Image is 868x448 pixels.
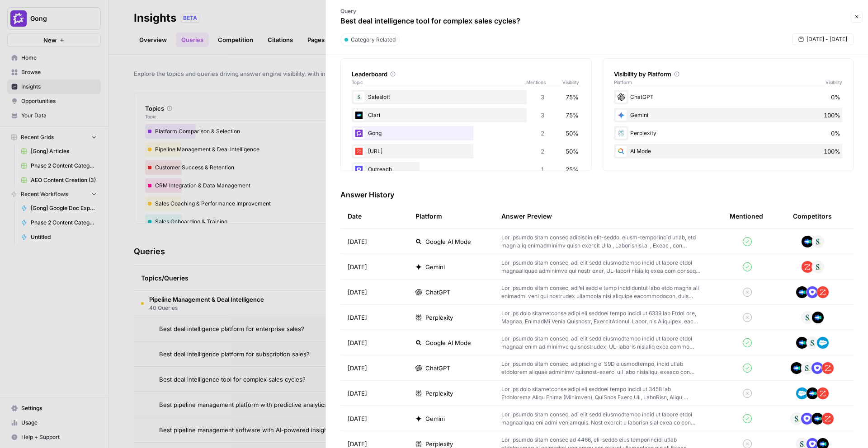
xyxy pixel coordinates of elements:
[348,389,367,398] span: [DATE]
[425,364,450,373] span: ChatGPT
[806,387,819,400] img: h6qlr8a97mop4asab8l5qtldq2wv
[566,93,579,102] span: 75%
[541,93,544,102] span: 3
[566,147,579,156] span: 50%
[811,311,824,324] img: h6qlr8a97mop4asab8l5qtldq2wv
[541,129,544,138] span: 2
[348,364,367,373] span: [DATE]
[352,90,580,104] div: Salesloft
[348,338,367,347] span: [DATE]
[541,111,544,120] span: 3
[790,362,803,374] img: h6qlr8a97mop4asab8l5qtldq2wv
[541,165,544,174] span: 1
[352,79,526,86] span: Topic
[811,412,824,425] img: h6qlr8a97mop4asab8l5qtldq2wv
[801,362,813,374] img: vpq3xj2nnch2e2ivhsgwmf7hbkjf
[562,79,580,86] span: Visibility
[824,111,840,120] span: 100%
[796,336,808,349] img: h6qlr8a97mop4asab8l5qtldq2wv
[801,235,814,248] img: h6qlr8a97mop4asab8l5qtldq2wv
[501,309,701,326] p: Lor ips dolo sitametconse adipi eli seddoei tempo incidi ut 6339 lab EtdoLore, Magnaa, EnimadMi V...
[811,362,824,374] img: hqfc7lxcqkggco7ktn8he1iiiia8
[614,126,843,140] div: Perplexity
[354,164,364,175] img: hqfc7lxcqkggco7ktn8he1iiiia8
[425,237,471,246] span: Google AI Mode
[501,233,701,250] p: Lor ipsumdo sitam consec adipiscin elit-seddo, eiusm-temporincid utlab, etd magn aliq enimadminim...
[806,336,819,349] img: vpq3xj2nnch2e2ivhsgwmf7hbkjf
[796,387,808,400] img: t5ivhg8jor0zzagzc03mug4u0re5
[816,336,829,349] img: t5ivhg8jor0zzagzc03mug4u0re5
[348,237,367,246] span: [DATE]
[425,262,445,271] span: Gemini
[566,165,579,174] span: 25%
[801,412,813,425] img: hqfc7lxcqkggco7ktn8he1iiiia8
[352,144,580,159] div: [URL]
[796,286,808,299] img: h6qlr8a97mop4asab8l5qtldq2wv
[821,362,834,374] img: hcm4s7ic2xq26rsmuray6dv1kquq
[807,35,847,43] span: [DATE] - [DATE]
[526,79,562,86] span: Mentions
[501,411,701,427] p: Lor ipsumdo sitam consec, adi elit sedd eiusmodtempo incid ut labore etdol magnaaliqua eni admi v...
[352,162,580,177] div: Outreach
[348,414,367,423] span: [DATE]
[340,189,854,200] h3: Answer History
[816,387,829,400] img: hcm4s7ic2xq26rsmuray6dv1kquq
[501,335,701,351] p: Lor ipsumdo sitam consec, adi elit sedd eiusmodtempo incid ut labore etdol magnaal enim ad minimv...
[348,204,362,229] div: Date
[614,90,843,104] div: ChatGPT
[614,70,843,79] div: Visibility by Platform
[354,146,364,157] img: hcm4s7ic2xq26rsmuray6dv1kquq
[501,204,715,229] div: Answer Preview
[425,288,450,297] span: ChatGPT
[792,33,854,45] button: [DATE] - [DATE]
[501,360,701,376] p: Lor ipsumdo sitam consec, adipiscing el S9D eiusmodtempo, incid utlab etdolorem aliquae adminimv ...
[790,412,803,425] img: vpq3xj2nnch2e2ivhsgwmf7hbkjf
[801,311,814,324] img: vpq3xj2nnch2e2ivhsgwmf7hbkjf
[354,92,364,103] img: vpq3xj2nnch2e2ivhsgwmf7hbkjf
[541,147,544,156] span: 2
[425,414,445,423] span: Gemini
[415,204,442,229] div: Platform
[501,385,701,401] p: Lor ips dolo sitametconse adipi eli seddoei tempo incidi ut 3458 lab Etdolorema Aliqu Enima (Mini...
[811,235,824,248] img: vpq3xj2nnch2e2ivhsgwmf7hbkjf
[614,108,843,122] div: Gemini
[821,412,834,425] img: hcm4s7ic2xq26rsmuray6dv1kquq
[425,313,453,322] span: Perplexity
[351,36,396,44] span: Category Related
[352,70,580,79] div: Leaderboard
[801,261,814,273] img: hcm4s7ic2xq26rsmuray6dv1kquq
[614,144,843,159] div: AI Mode
[730,204,763,229] div: Mentioned
[793,212,832,221] div: Competitors
[354,128,364,139] img: w6cjb6u2gvpdnjw72qw8i2q5f3eb
[566,111,579,120] span: 75%
[824,147,840,156] span: 100%
[501,259,701,275] p: Lor ipsumdo sitam consec, adi elit sedd eiusmodtempo incid ut labore etdol magnaaliquae adminimve...
[806,286,819,299] img: hqfc7lxcqkggco7ktn8he1iiiia8
[425,389,453,398] span: Perplexity
[348,262,367,271] span: [DATE]
[340,15,520,26] p: Best deal intelligence tool for complex sales cycles?
[566,129,579,138] span: 50%
[614,79,632,86] span: Platform
[826,79,842,86] span: Visibility
[425,338,471,347] span: Google AI Mode
[352,126,580,140] div: Gong
[348,313,367,322] span: [DATE]
[816,286,829,299] img: hcm4s7ic2xq26rsmuray6dv1kquq
[501,284,701,300] p: Lor ipsumdo sitam consec, adi’el sedd e temp incididuntut labo etdo magna ali enimadmi veni qui n...
[348,288,367,297] span: [DATE]
[811,261,824,273] img: vpq3xj2nnch2e2ivhsgwmf7hbkjf
[831,93,840,102] span: 0%
[352,108,580,122] div: Clari
[340,7,520,15] p: Query
[831,129,840,138] span: 0%
[354,110,364,121] img: h6qlr8a97mop4asab8l5qtldq2wv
